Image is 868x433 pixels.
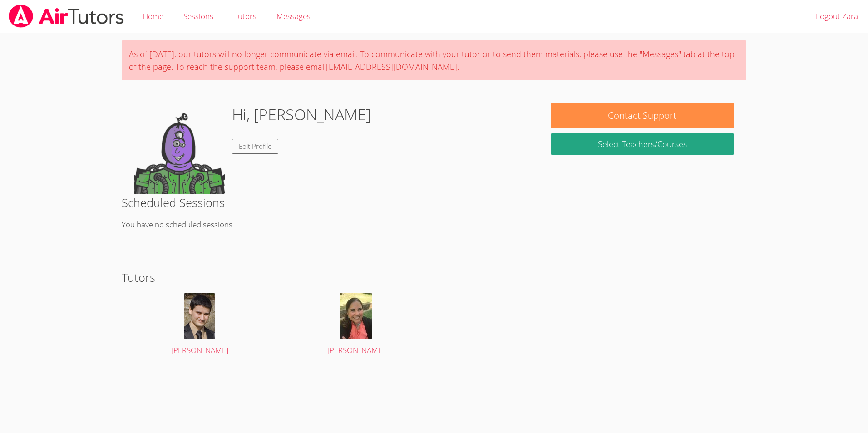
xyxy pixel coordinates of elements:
[134,293,265,357] a: [PERSON_NAME]
[8,5,125,28] img: airtutors_banner-c4298cdbf04f3fff15de1276eac7730deb9818008684d7c2e4769d2f7ddbe033.png
[551,133,734,155] a: Select Teachers/Courses
[122,218,747,231] p: You have no scheduled sessions
[171,345,228,355] span: [PERSON_NAME]
[290,293,421,357] a: [PERSON_NAME]
[184,293,215,339] img: david.jpg
[232,103,371,126] h1: Hi, [PERSON_NAME]
[340,293,372,339] img: avatar.png
[232,139,278,154] a: Edit Profile
[122,269,747,286] h2: Tutors
[122,40,747,80] div: As of [DATE], our tutors will no longer communicate via email. To communicate with your tutor or ...
[276,11,311,21] span: Messages
[551,103,734,128] button: Contact Support
[327,345,385,355] span: [PERSON_NAME]
[122,194,747,211] h2: Scheduled Sessions
[134,103,225,194] img: default.png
